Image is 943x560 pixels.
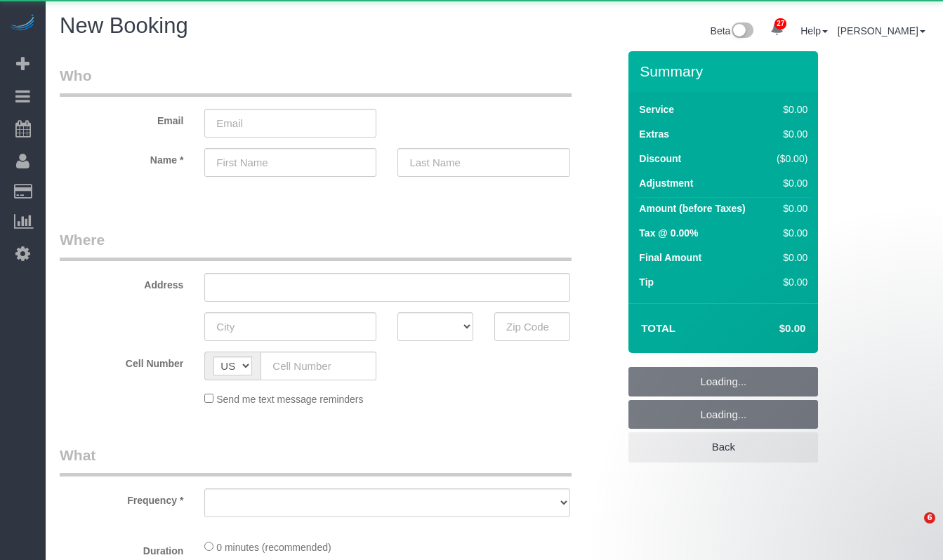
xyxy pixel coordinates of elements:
[639,275,654,289] label: Tip
[494,312,570,341] input: Zip Code
[639,102,674,116] label: Service
[640,63,811,79] h3: Summary
[895,512,929,546] iframe: Intercom live chat
[770,251,807,265] div: $0.00
[924,512,935,524] span: 6
[639,152,681,166] label: Discount
[770,152,807,166] div: ($0.00)
[639,127,669,141] label: Extras
[49,273,194,292] label: Address
[216,542,331,553] span: 0 minutes (recommended)
[204,148,376,177] input: First Name
[770,102,807,116] div: $0.00
[639,176,693,190] label: Adjustment
[204,109,376,138] input: Email
[49,109,194,128] label: Email
[641,322,675,334] strong: Total
[639,251,701,265] label: Final Amount
[639,201,745,215] label: Amount (before Taxes)
[770,127,807,141] div: $0.00
[639,226,698,240] label: Tax @ 0.00%
[774,18,786,29] span: 27
[730,22,753,41] img: New interface
[711,25,754,36] a: Beta
[770,275,807,289] div: $0.00
[49,352,194,371] label: Cell Number
[763,14,791,45] a: 27
[204,312,376,341] input: City
[397,148,569,177] input: Last Name
[838,25,925,36] a: [PERSON_NAME]
[49,539,194,558] label: Duration
[60,445,572,476] legend: What
[60,229,572,261] legend: Where
[770,226,807,240] div: $0.00
[800,25,828,36] a: Help
[216,394,363,405] span: Send me text message reminders
[49,488,194,507] label: Frequency *
[770,201,807,215] div: $0.00
[628,432,818,462] a: Back
[261,352,376,380] input: Cell Number
[8,14,37,34] img: Automaid Logo
[770,176,807,190] div: $0.00
[60,65,572,97] legend: Who
[60,13,188,38] span: New Booking
[49,148,194,167] label: Name *
[737,323,805,335] h4: $0.00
